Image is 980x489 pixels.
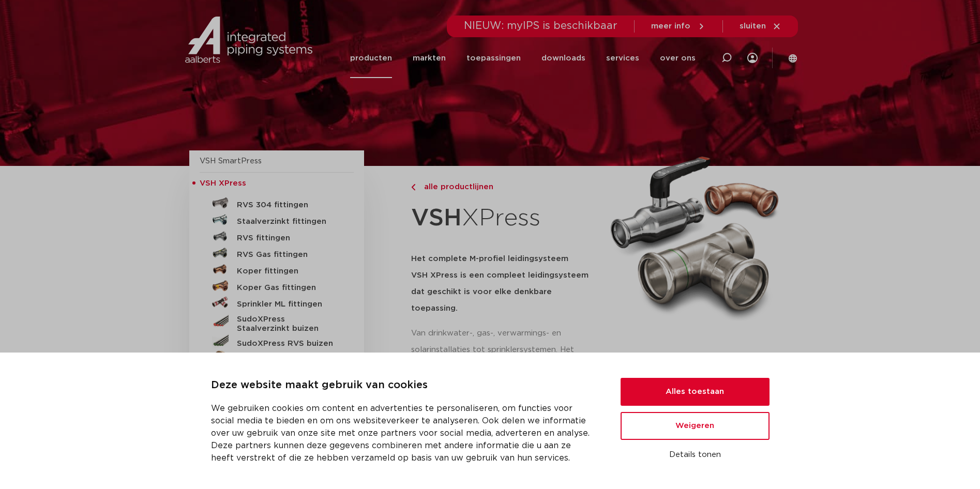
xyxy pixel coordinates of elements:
[621,412,770,440] button: Weigeren
[200,350,354,366] a: Sprinkler ML buizen
[237,267,339,276] h5: Koper fittingen
[237,315,339,333] h5: SudoXPress Staalverzinkt buizen
[211,377,596,394] p: Deze website maakt gebruik van cookies
[237,300,339,309] h5: Sprinkler ML fittingen
[411,206,462,230] strong: VSH
[418,183,493,191] span: alle productlijnen
[621,446,770,464] button: Details tonen
[740,22,781,31] a: sluiten
[237,201,339,210] h5: RVS 304 fittingen
[200,195,354,211] a: RVS 304 fittingen
[237,339,339,348] h5: SudoXPress RVS buizen
[660,38,696,78] a: over ons
[740,22,766,30] span: sluiten
[200,179,246,187] span: VSH XPress
[606,38,639,78] a: services
[464,21,617,31] span: NIEUW: myIPS is beschikbaar
[413,38,446,78] a: markten
[237,234,339,243] h5: RVS fittingen
[350,38,696,78] nav: Menu
[651,22,706,31] a: meer info
[411,251,598,317] h5: Het complete M-profiel leidingsysteem VSH XPress is een compleet leidingsysteem dat geschikt is v...
[200,278,354,294] a: Koper Gas fittingen
[200,333,354,350] a: SudoXPress RVS buizen
[466,38,521,78] a: toepassingen
[200,294,354,311] a: Sprinkler ML fittingen
[200,228,354,244] a: RVS fittingen
[411,181,598,193] a: alle productlijnen
[541,38,585,78] a: downloads
[411,184,415,191] img: chevron-right.svg
[200,261,354,278] a: Koper fittingen
[651,22,690,30] span: meer info
[350,38,392,78] a: producten
[200,311,354,333] a: SudoXPress Staalverzinkt buizen
[237,217,339,226] h5: Staalverzinkt fittingen
[200,211,354,228] a: Staalverzinkt fittingen
[621,378,770,406] button: Alles toestaan
[200,157,262,165] a: VSH SmartPress
[237,283,339,293] h5: Koper Gas fittingen
[211,402,596,464] p: We gebruiken cookies om content en advertenties te personaliseren, om functies voor social media ...
[237,250,339,259] h5: RVS Gas fittingen
[411,325,598,375] p: Van drinkwater-, gas-, verwarmings- en solarinstallaties tot sprinklersystemen. Het assortiment b...
[200,244,354,261] a: RVS Gas fittingen
[411,198,598,238] h1: XPress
